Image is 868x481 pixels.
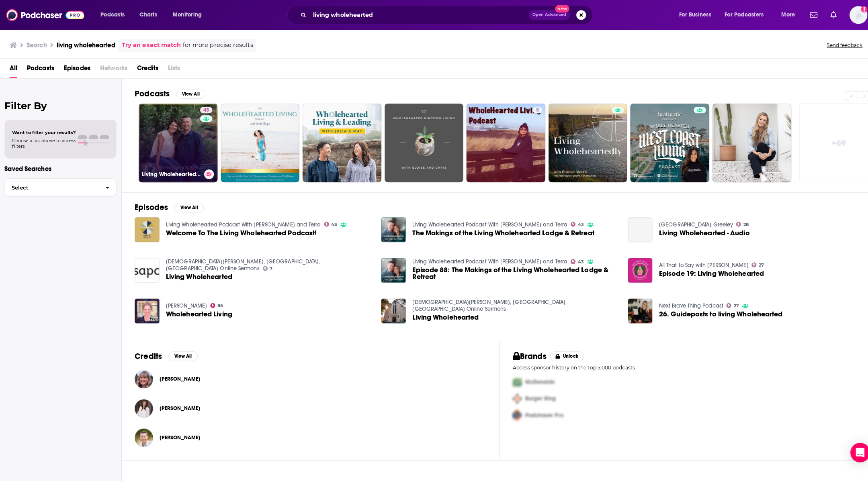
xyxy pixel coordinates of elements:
[133,88,168,98] h2: Podcasts
[133,395,151,413] img: Terra Mattson
[133,88,203,98] a: PodcastsView All
[408,227,588,234] a: The Makings of the Living Wholehearted Lodge & Retreat
[5,176,115,194] button: Select
[621,215,645,239] a: Living Wholehearted - Audio
[137,102,215,180] a: 43Living Wholehearted Podcast With [PERSON_NAME] and Terra
[10,61,17,77] a: All
[267,264,270,267] span: 7
[651,227,741,234] a: Living Wholehearted - Audio
[133,295,158,320] img: Wholehearted Living
[519,374,549,381] span: McDonalds
[621,255,645,279] img: Episode 19: Living Wholehearted
[158,429,198,436] span: [PERSON_NAME]
[725,300,731,304] span: 27
[671,9,703,20] span: For Business
[27,41,47,49] h3: Search
[133,420,481,445] button: Jeff MattsonJeff Mattson
[133,424,151,442] img: Jeff Mattson
[507,360,855,366] p: Access sponsor history on the top 5,000 podcasts.
[133,200,202,210] a: EpisodesView All
[94,8,134,21] button: open menu
[201,105,207,113] span: 43
[523,10,563,20] button: Open AdvancedNew
[772,9,786,20] span: More
[735,220,740,224] span: 28
[164,270,230,277] a: Living Wholehearted
[743,259,755,264] a: 27
[133,347,160,357] h2: Credits
[408,310,473,317] a: Living Wholehearted
[133,215,158,239] img: Welcome To The Living Wholehearted Podcast!
[651,307,774,314] span: 26. Guideposts to living Wholehearted
[728,219,740,224] a: 28
[840,6,858,24] span: Logged in as ZoeJethani
[798,8,811,22] a: Show notifications dropdown
[121,40,179,49] a: Try an exact match
[840,6,858,24] button: Show profile menu
[63,61,90,77] span: Episodes
[5,99,115,110] h2: Filter By
[507,347,540,357] h2: Brands
[621,295,645,320] img: 26. Guideposts to living Wholehearted
[530,105,533,113] span: 5
[408,263,611,277] a: Episode 88: The Makings of the Living Wholehearted Lodge & Retreat
[158,400,198,407] span: [PERSON_NAME]
[549,5,563,12] span: New
[133,362,481,387] button: Connie ArmerdingConnie Armerding
[133,255,158,279] img: Living Wholehearted
[173,200,202,210] button: View All
[164,299,205,306] a: Tara Brach
[158,371,198,378] span: [PERSON_NAME]
[519,407,557,414] span: Podchaser Pro
[527,106,536,112] a: 5
[711,8,767,21] button: open menu
[181,40,250,49] span: for more precise results
[198,106,210,112] a: 43
[377,255,401,279] img: Episode 88: The Makings of the Living Wholehearted Lodge & Retreat
[171,9,200,20] span: Monitoring
[571,220,577,224] span: 43
[818,8,830,22] a: Show notifications dropdown
[408,218,561,225] a: Living Wholehearted Podcast With Jeff and Terra
[767,8,796,21] button: open menu
[133,366,151,384] img: Connie Armerding
[718,300,731,304] a: 27
[141,169,199,176] h3: Living Wholehearted Podcast With [PERSON_NAME] and Terra
[571,257,577,261] span: 43
[504,386,519,402] img: Second Pro Logo
[5,163,115,171] p: Saved Searches
[133,8,160,21] a: Charts
[651,267,755,274] span: Episode 19: Living Wholehearted
[6,7,84,22] a: Podchaser - Follow, Share and Rate Podcasts
[208,300,221,304] a: 85
[158,371,198,378] a: Connie Armerding
[12,136,76,147] span: Choose a tab above to access filters.
[166,8,210,21] button: open menu
[12,128,76,134] span: Want to filter your results?
[56,41,114,49] h3: living wholehearted
[377,215,401,239] a: The Makings of the Living Wholehearted Lodge & Retreat
[164,307,230,314] a: Wholehearted Living
[215,300,221,304] span: 85
[164,255,317,269] a: St. Andrew's Presbyterian Church, Houston, TX Online Sermons
[504,402,519,419] img: Third Pro Logo
[651,299,715,306] a: Next Brave Thing Podcast
[750,260,755,264] span: 27
[164,227,313,234] a: Welcome To The Living Wholehearted Podcast!
[717,9,755,20] span: For Podcasters
[377,295,401,320] a: Living Wholehearted
[321,219,334,224] a: 43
